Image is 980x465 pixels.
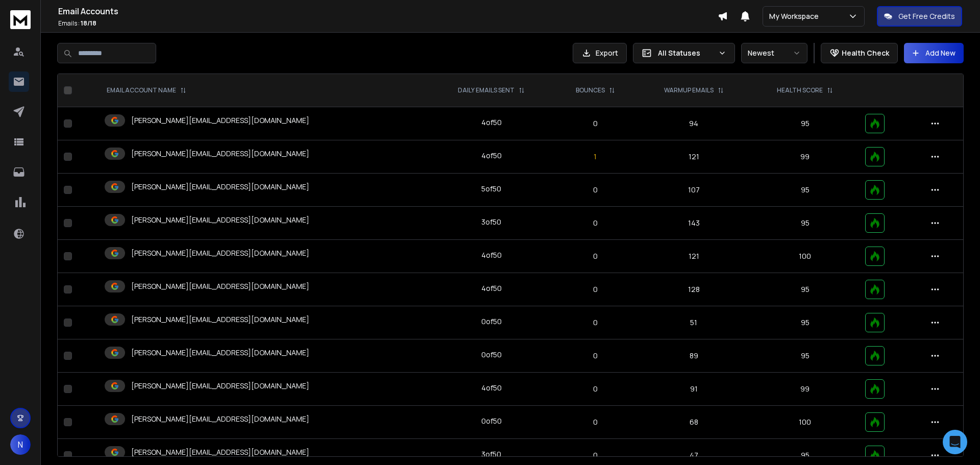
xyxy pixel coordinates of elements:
[107,86,186,94] div: EMAIL ACCOUNT NAME
[637,339,751,373] td: 89
[58,19,718,28] p: Emails :
[560,317,631,328] p: 0
[751,240,859,273] td: 100
[576,86,605,94] p: BOUNCES
[943,430,967,454] div: Open Intercom Messenger
[131,447,309,457] p: [PERSON_NAME][EMAIL_ADDRESS][DOMAIN_NAME]
[637,174,751,207] td: 107
[573,43,627,63] button: Export
[560,450,631,460] p: 0
[751,339,859,373] td: 95
[131,414,309,424] p: [PERSON_NAME][EMAIL_ADDRESS][DOMAIN_NAME]
[481,283,502,293] div: 4 of 50
[637,373,751,406] td: 91
[769,11,823,21] p: My Workspace
[131,348,309,358] p: [PERSON_NAME][EMAIL_ADDRESS][DOMAIN_NAME]
[481,316,502,327] div: 0 of 50
[481,449,501,459] div: 3 of 50
[637,273,751,306] td: 128
[131,314,309,325] p: [PERSON_NAME][EMAIL_ADDRESS][DOMAIN_NAME]
[481,117,502,128] div: 4 of 50
[560,351,631,361] p: 0
[904,43,964,63] button: Add New
[821,43,898,63] button: Health Check
[637,207,751,240] td: 143
[560,185,631,195] p: 0
[10,10,31,29] img: logo
[741,43,807,63] button: Newest
[560,152,631,162] p: 1
[751,107,859,140] td: 95
[777,86,823,94] p: HEALTH SCORE
[58,5,718,17] h1: Email Accounts
[131,281,309,291] p: [PERSON_NAME][EMAIL_ADDRESS][DOMAIN_NAME]
[637,306,751,339] td: 51
[751,273,859,306] td: 95
[458,86,514,94] p: DAILY EMAILS SENT
[481,416,502,426] div: 0 of 50
[481,383,502,393] div: 4 of 50
[637,107,751,140] td: 94
[81,19,96,28] span: 18 / 18
[131,149,309,159] p: [PERSON_NAME][EMAIL_ADDRESS][DOMAIN_NAME]
[131,248,309,258] p: [PERSON_NAME][EMAIL_ADDRESS][DOMAIN_NAME]
[131,182,309,192] p: [PERSON_NAME][EMAIL_ADDRESS][DOMAIN_NAME]
[751,207,859,240] td: 95
[637,406,751,439] td: 68
[481,217,501,227] div: 3 of 50
[10,434,31,455] button: N
[560,384,631,394] p: 0
[751,140,859,174] td: 99
[560,417,631,427] p: 0
[751,373,859,406] td: 99
[664,86,714,94] p: WARMUP EMAILS
[658,48,714,58] p: All Statuses
[877,6,962,27] button: Get Free Credits
[560,118,631,129] p: 0
[560,284,631,295] p: 0
[751,306,859,339] td: 95
[898,11,955,21] p: Get Free Credits
[131,115,309,126] p: [PERSON_NAME][EMAIL_ADDRESS][DOMAIN_NAME]
[481,184,501,194] div: 5 of 50
[131,381,309,391] p: [PERSON_NAME][EMAIL_ADDRESS][DOMAIN_NAME]
[481,151,502,161] div: 4 of 50
[751,406,859,439] td: 100
[751,174,859,207] td: 95
[560,218,631,228] p: 0
[842,48,889,58] p: Health Check
[637,240,751,273] td: 121
[637,140,751,174] td: 121
[481,250,502,260] div: 4 of 50
[560,251,631,261] p: 0
[481,350,502,360] div: 0 of 50
[131,215,309,225] p: [PERSON_NAME][EMAIL_ADDRESS][DOMAIN_NAME]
